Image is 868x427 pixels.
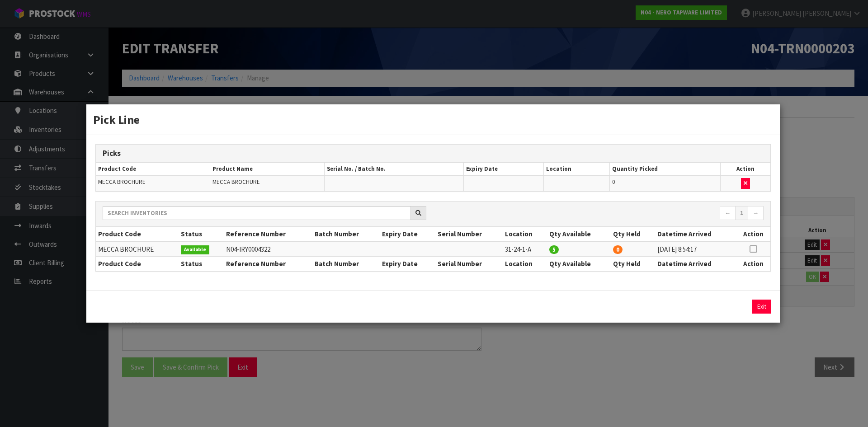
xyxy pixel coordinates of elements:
th: Location [544,163,610,176]
th: Product Code [96,227,179,241]
td: MECCA BROCHURE [96,242,179,257]
span: 0 [612,178,615,186]
th: Qty Available [547,227,611,241]
td: 31-24-1-A [503,242,547,257]
h3: Pick Line [93,111,773,128]
button: Exit [752,300,771,314]
th: Qty Available [547,257,611,271]
th: Expiry Date [380,227,435,241]
th: Location [503,257,547,271]
th: Batch Number [312,257,380,271]
th: Status [179,227,224,241]
h3: Picks [103,149,764,158]
th: Action [721,163,770,176]
th: Status [179,257,224,271]
th: Batch Number [312,227,380,241]
span: Available [181,245,209,254]
td: [DATE] 8:54:17 [655,242,736,257]
th: Action [736,227,770,241]
th: Qty Held [611,257,655,271]
th: Expiry Date [464,163,544,176]
th: Product Code [96,163,210,176]
th: Product Code [96,257,179,271]
a: → [748,206,764,221]
th: Reference Number [224,257,312,271]
th: Serial Number [435,227,503,241]
nav: Page navigation [440,206,764,222]
th: Expiry Date [380,257,435,271]
a: 1 [735,206,748,221]
th: Serial No. / Batch No. [325,163,464,176]
th: Product Name [210,163,324,176]
th: Serial Number [435,257,503,271]
span: 0 [613,245,623,254]
span: 5 [549,245,559,254]
th: Qty Held [611,227,655,241]
th: Reference Number [224,227,312,241]
span: MECCA BROCHURE [98,178,146,186]
th: Action [736,257,770,271]
a: ← [720,206,736,221]
th: Location [503,227,547,241]
span: MECCA BROCHURE [212,178,260,186]
th: Quantity Picked [610,163,721,176]
th: Datetime Arrived [655,227,736,241]
th: Datetime Arrived [655,257,736,271]
input: Search inventories [103,206,411,220]
td: N04-IRY0004322 [224,242,312,257]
